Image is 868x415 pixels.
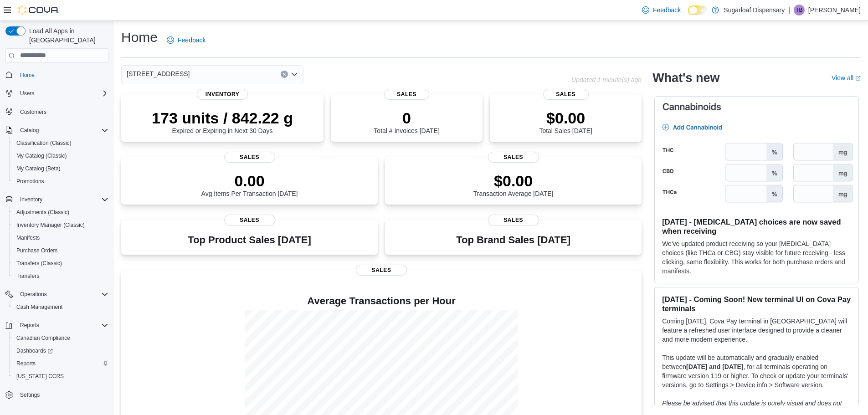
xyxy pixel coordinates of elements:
div: Transaction Average [DATE] [473,172,554,197]
span: Operations [16,289,108,300]
span: Canadian Compliance [13,333,108,343]
span: [US_STATE] CCRS [16,373,64,380]
span: Reports [20,322,39,329]
p: $0.00 [473,172,554,190]
span: Sales [543,89,589,100]
span: Home [20,72,35,79]
h3: [DATE] - [MEDICAL_DATA] choices are now saved when receiving [662,217,851,236]
svg: External link [855,76,861,81]
h2: What's new [652,71,719,85]
span: Canadian Compliance [16,334,70,342]
span: Transfers (Classic) [13,258,108,269]
a: Home [16,70,38,81]
button: Catalog [16,125,42,136]
span: Operations [20,291,47,298]
span: Catalog [16,125,108,136]
a: Cash Management [13,302,66,313]
span: Feedback [653,5,681,15]
span: Cash Management [16,303,62,311]
div: Total Sales [DATE] [539,109,592,134]
strong: [DATE] and [DATE] [686,363,743,370]
button: Reports [2,319,112,332]
button: [US_STATE] CCRS [9,370,112,383]
span: Sales [488,215,539,225]
a: Adjustments (Classic) [13,207,73,218]
input: Dark Mode [688,5,707,15]
span: Users [20,90,34,97]
a: My Catalog (Classic) [13,150,71,161]
a: Settings [16,389,43,400]
a: Feedback [638,1,684,19]
a: Transfers [13,271,43,282]
span: Adjustments (Classic) [16,209,69,216]
span: Users [16,88,108,99]
button: Reports [9,357,112,370]
div: Avg Items Per Transaction [DATE] [201,172,298,197]
h3: Top Product Sales [DATE] [188,235,311,246]
p: [PERSON_NAME] [808,5,861,15]
a: Classification (Classic) [13,138,75,149]
h1: Home [121,28,158,46]
a: Promotions [13,176,48,187]
span: Sales [488,152,539,163]
button: Transfers [9,270,112,282]
a: Manifests [13,232,43,243]
span: Catalog [20,127,39,134]
button: Open list of options [291,71,298,78]
div: Trevor Bjerke [794,5,805,15]
span: Sales [224,152,275,163]
button: Home [2,68,112,82]
span: Classification (Classic) [13,138,108,149]
a: View allExternal link [832,74,861,82]
span: Sales [384,89,430,100]
a: Dashboards [13,345,56,356]
span: Inventory [20,196,42,203]
button: Users [2,87,112,100]
a: Inventory Manager (Classic) [13,220,88,231]
span: Sales [224,215,275,225]
button: Purchase Orders [9,244,112,257]
p: 0 [374,109,439,127]
a: Feedback [163,31,209,49]
img: Cova [18,5,59,15]
button: Canadian Compliance [9,332,112,344]
h3: [DATE] - Coming Soon! New terminal UI on Cova Pay terminals [662,295,851,313]
p: Coming [DATE], Cova Pay terminal in [GEOGRAPHIC_DATA] will feature a refreshed user interface des... [662,317,851,344]
span: Home [16,69,108,81]
p: Sugarloaf Dispensary [724,5,785,15]
a: Customers [16,107,50,118]
button: Inventory Manager (Classic) [9,219,112,231]
div: Total # Invoices [DATE] [374,109,439,134]
p: We've updated product receiving so your [MEDICAL_DATA] choices (like THCa or CBG) stay visible fo... [662,239,851,276]
span: Promotions [16,178,44,185]
a: Reports [13,358,39,369]
a: Transfers (Classic) [13,258,66,269]
span: Purchase Orders [13,245,108,256]
span: Load All Apps in [GEOGRAPHIC_DATA] [26,26,108,45]
button: Customers [2,105,112,118]
button: Transfers (Classic) [9,257,112,270]
p: $0.00 [539,109,592,127]
button: Catalog [2,124,112,137]
button: Operations [2,288,112,301]
button: My Catalog (Beta) [9,162,112,175]
p: Updated 1 minute(s) ago [571,76,642,83]
p: 0.00 [201,172,298,190]
span: Settings [16,389,108,400]
button: Manifests [9,231,112,244]
span: Reports [16,320,108,331]
button: Inventory [2,193,112,206]
span: Transfers [13,271,108,282]
span: Inventory Manager (Classic) [16,221,85,229]
p: | [788,5,790,15]
button: Clear input [281,71,288,78]
span: Customers [16,106,108,118]
span: Purchase Orders [16,247,58,254]
span: Reports [16,360,36,367]
span: TB [796,5,802,15]
span: Washington CCRS [13,371,108,382]
span: Classification (Classic) [16,139,72,147]
h4: Average Transactions per Hour [128,296,634,307]
h3: Top Brand Sales [DATE] [456,235,570,246]
span: My Catalog (Classic) [16,152,67,159]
